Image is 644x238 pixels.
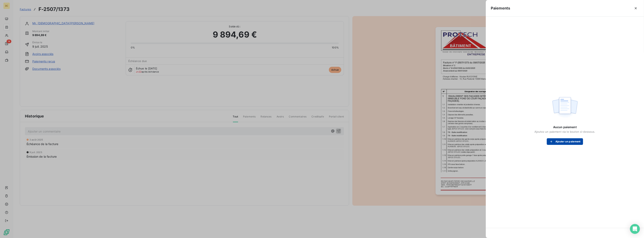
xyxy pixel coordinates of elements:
button: Ajouter un paiement [547,138,583,145]
span: Aucun paiement [553,125,577,129]
img: empty state [552,95,578,120]
div: Open Intercom Messenger [630,224,640,234]
h5: Paiements [491,5,510,11]
span: Ajoutez un paiement via le bouton ci-dessous. [534,130,595,133]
